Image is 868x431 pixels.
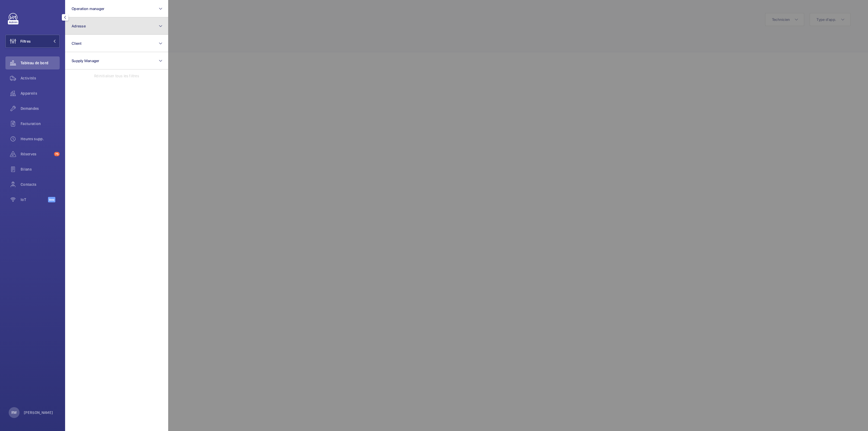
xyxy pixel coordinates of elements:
span: Heures supp. [21,136,60,142]
button: Filtres [5,35,60,48]
span: Activités [21,75,60,81]
span: Bilans [21,167,60,172]
span: Filtres [20,39,31,44]
span: Beta [48,197,55,202]
p: RW [11,410,17,415]
p: [PERSON_NAME] [24,410,53,415]
span: Appareils [21,91,60,96]
span: Réserves [21,151,52,157]
span: 75 [54,152,60,156]
span: Contacts [21,182,60,187]
span: Demandes [21,106,60,111]
span: Facturation [21,121,60,126]
span: Tableau de bord [21,60,60,66]
span: IoT [21,197,48,202]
